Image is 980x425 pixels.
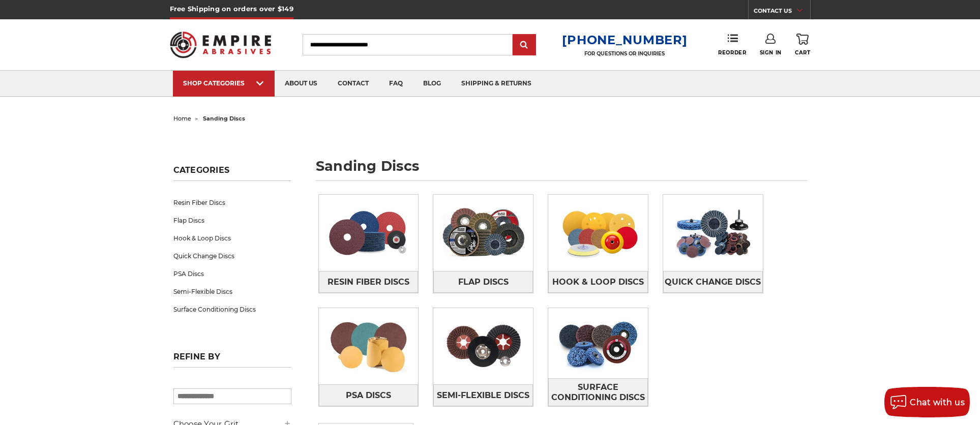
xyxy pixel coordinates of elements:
span: Resin Fiber Discs [328,274,409,291]
span: PSA Discs [346,387,391,404]
a: PSA Discs [319,384,419,406]
span: Surface Conditioning Discs [549,379,647,406]
img: Quick Change Discs [663,198,763,268]
h5: Categories [173,165,291,181]
a: Semi-Flexible Discs [173,283,291,300]
img: Flap Discs [433,198,533,268]
a: Quick Change Discs [663,271,763,293]
span: Sign In [760,49,782,56]
input: Submit [514,35,534,55]
a: Hook & Loop Discs [173,229,291,247]
a: Surface Conditioning Discs [548,378,648,406]
a: blog [413,71,451,97]
img: Surface Conditioning Discs [548,308,648,378]
span: sanding discs [203,115,245,122]
a: Cart [795,34,810,56]
a: Flap Discs [433,271,533,293]
span: Flap Discs [458,274,509,291]
span: Chat with us [910,398,965,407]
img: Semi-Flexible Discs [433,311,533,381]
a: Reorder [718,34,746,55]
a: PSA Discs [173,265,291,283]
a: Surface Conditioning Discs [173,300,291,318]
a: faq [379,71,413,97]
div: SHOP CATEGORIES [183,79,264,87]
span: Cart [795,49,810,56]
span: Quick Change Discs [665,274,761,291]
a: contact [328,71,379,97]
a: home [173,115,191,122]
h1: sanding discs [316,159,807,181]
span: Semi-Flexible Discs [437,387,529,404]
a: shipping & returns [451,71,542,97]
span: Reorder [718,49,746,56]
img: Resin Fiber Discs [319,198,419,268]
a: CONTACT US [754,5,810,19]
a: about us [275,71,328,97]
img: PSA Discs [319,311,419,381]
a: Flap Discs [173,211,291,229]
a: Quick Change Discs [173,247,291,265]
p: FOR QUESTIONS OR INQUIRIES [562,50,687,57]
h5: Refine by [173,352,291,368]
a: Resin Fiber Discs [173,194,291,211]
button: Chat with us [884,387,970,417]
a: Semi-Flexible Discs [433,384,533,406]
a: [PHONE_NUMBER] [562,33,687,47]
img: Empire Abrasives [170,25,272,65]
a: Resin Fiber Discs [319,271,419,293]
a: Hook & Loop Discs [548,271,648,293]
img: Hook & Loop Discs [548,198,648,268]
span: Hook & Loop Discs [552,274,644,291]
